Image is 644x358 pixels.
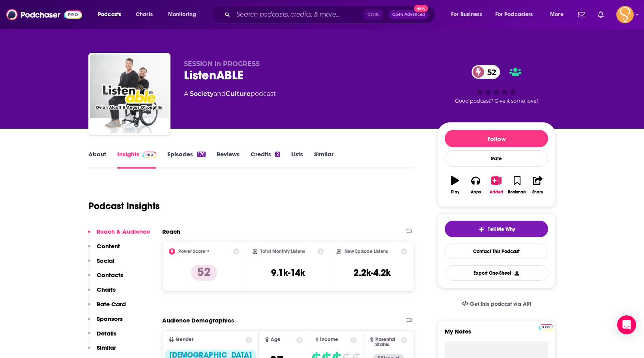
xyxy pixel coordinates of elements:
span: Tell Me Why [488,226,515,232]
span: Ctrl K [364,9,382,20]
button: Apps [465,171,486,199]
img: Podchaser Pro [142,152,156,158]
p: Reach & Audience [97,228,150,235]
h1: Podcast Insights [88,200,160,212]
span: Good podcast? Give it some love! [455,98,538,104]
img: tell me why sparkle [478,226,485,232]
div: 52Good podcast? Give it some love! [437,60,556,109]
h3: 9.1k-14k [271,267,305,279]
input: Search podcasts, credits, & more... [233,8,364,21]
a: Show notifications dropdown [575,8,588,21]
h2: Total Monthly Listens [260,249,305,254]
button: open menu [545,8,573,21]
span: and [213,90,226,97]
button: open menu [92,8,131,21]
button: Sponsors [88,315,123,330]
span: Charts [136,9,153,20]
p: Charts [97,286,116,293]
a: Lists [291,150,303,169]
button: Play [445,171,465,199]
img: User Profile [616,6,634,23]
button: Reach & Audience [88,228,150,242]
p: Details [97,330,116,337]
p: Rate Card [97,300,126,308]
button: Contacts [88,271,123,286]
div: Rate [445,150,548,167]
img: Podchaser - Follow, Share and Rate Podcasts [6,7,82,22]
h2: Power Score™ [178,249,209,254]
button: tell me why sparkleTell Me Why [445,221,548,237]
a: Show notifications dropdown [595,8,607,21]
div: Added [490,190,503,195]
button: open menu [446,8,492,21]
div: Apps [471,190,481,195]
span: Open Advanced [392,13,425,17]
button: Show profile menu [616,6,634,23]
a: Society [190,90,213,97]
button: Added [486,171,507,199]
span: Get this podcast via API [470,301,531,307]
a: Charts [131,8,157,21]
a: Credits2 [251,150,280,169]
a: InsightsPodchaser Pro [117,150,156,169]
a: Pro website [539,323,553,330]
span: Income [320,337,338,342]
p: Content [97,242,120,250]
button: open menu [163,8,206,21]
button: Follow [445,130,548,147]
span: SESSION in PROGRESS [184,60,260,67]
button: Rate Card [88,300,126,315]
button: Details [88,330,116,344]
a: Contact This Podcast [445,244,548,259]
a: Episodes176 [167,150,206,169]
span: Parental Status [375,337,400,347]
button: Charts [88,286,116,300]
div: Bookmark [508,190,526,195]
span: For Podcasters [495,9,533,20]
span: Logged in as RebeccaAtkinson [616,6,634,23]
span: For Business [451,9,482,20]
p: Similar [97,344,116,351]
h2: Reach [162,228,180,235]
label: My Notes [445,328,548,341]
button: open menu [490,8,545,21]
div: Search podcasts, credits, & more... [219,6,443,24]
h2: Audience Demographics [162,317,234,324]
a: Culture [226,90,251,97]
div: A podcast [184,89,276,99]
a: About [88,150,106,169]
span: Gender [176,337,193,342]
a: 52 [472,65,500,79]
a: Get this podcast via API [455,294,537,314]
button: Content [88,242,120,257]
img: ListenABLE [90,54,169,133]
div: Share [532,190,543,195]
button: Export One-Sheet [445,265,548,281]
p: 52 [191,265,217,281]
div: Open Intercom Messenger [617,315,636,334]
span: 52 [479,65,500,79]
a: Reviews [217,150,240,169]
p: Sponsors [97,315,123,322]
div: Play [451,190,459,195]
a: Similar [314,150,333,169]
span: New [414,5,428,12]
h3: 2.2k-4.2k [354,267,391,279]
p: Social [97,257,114,264]
button: Open AdvancedNew [389,10,429,19]
img: Podchaser Pro [539,324,553,330]
button: Social [88,257,114,272]
button: Bookmark [507,171,527,199]
span: Age [271,337,281,342]
p: Contacts [97,271,123,279]
div: 176 [197,152,206,157]
span: More [550,9,563,20]
span: Podcasts [98,9,121,20]
button: Share [528,171,548,199]
div: 2 [275,152,280,157]
h2: New Episode Listens [344,249,388,254]
span: Monitoring [168,9,196,20]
